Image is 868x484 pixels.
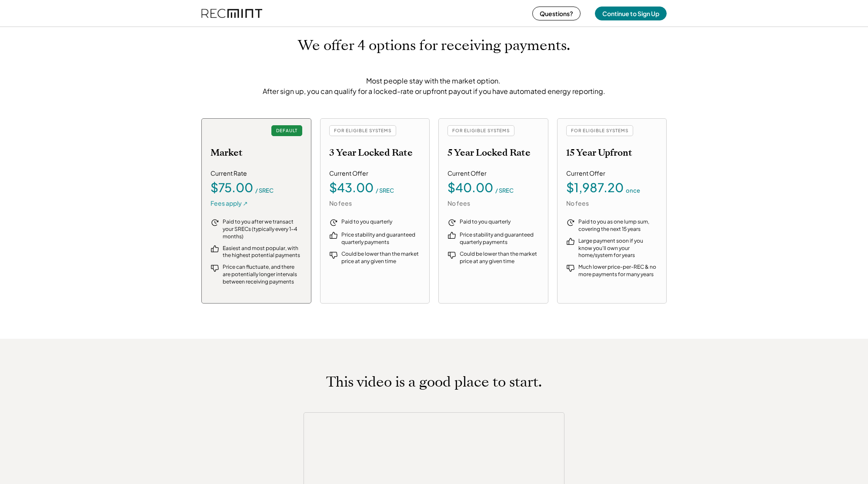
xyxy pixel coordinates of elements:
h2: 5 Year Locked Rate [447,147,531,158]
div: No fees [329,199,352,208]
div: Paid to you quarterly [460,218,539,226]
h2: Market [210,147,243,158]
button: Continue to Sign Up [595,7,667,20]
div: FOR ELIGIBLE SYSTEMS [566,125,633,136]
div: $40.00 [447,181,493,194]
div: Fees apply ↗ [210,199,248,208]
img: recmint-logotype%403x%20%281%29.jpeg [201,2,262,25]
div: Current Rate [210,169,247,178]
h1: We offer 4 options for receiving payments. [298,37,570,54]
div: $43.00 [329,181,374,194]
div: Price stability and guaranteed quarterly payments [341,231,421,246]
div: Could be lower than the market price at any given time [341,250,421,265]
h1: This video is a good place to start. [326,374,542,391]
div: Much lower price-per-REC & no more payments for many years [578,264,658,278]
div: FOR ELIGIBLE SYSTEMS [329,125,396,136]
div: Most people stay with the market option. After sign up, you can qualify for a locked-rate or upfr... [260,76,608,97]
div: FOR ELIGIBLE SYSTEMS [447,125,514,136]
h2: 15 Year Upfront [566,147,632,158]
div: Paid to you after we transact your SRECs (typically every 1-4 months) [223,218,302,240]
h2: 3 Year Locked Rate [329,147,413,158]
button: Questions? [532,7,581,20]
div: Price can fluctuate, and there are potentially longer intervals between receiving payments [223,264,302,285]
div: DEFAULT [271,125,302,136]
div: / SREC [255,188,274,194]
div: $1,987.20 [566,181,624,194]
div: Paid to you as one lump sum, covering the next 15 years [578,218,658,233]
div: once [626,188,640,194]
div: No fees [447,199,470,208]
div: Current Offer [329,169,368,178]
div: Could be lower than the market price at any given time [460,250,539,265]
div: Paid to you quarterly [341,218,421,226]
div: / SREC [495,188,514,194]
div: Large payment soon if you know you'll own your home/system for years [578,237,658,259]
div: Current Offer [566,169,605,178]
div: / SREC [376,188,394,194]
div: Easiest and most popular, with the highest potential payments [223,245,302,260]
div: $75.00 [210,181,253,194]
div: No fees [566,199,589,208]
div: Price stability and guaranteed quarterly payments [460,231,539,246]
div: Current Offer [447,169,487,178]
